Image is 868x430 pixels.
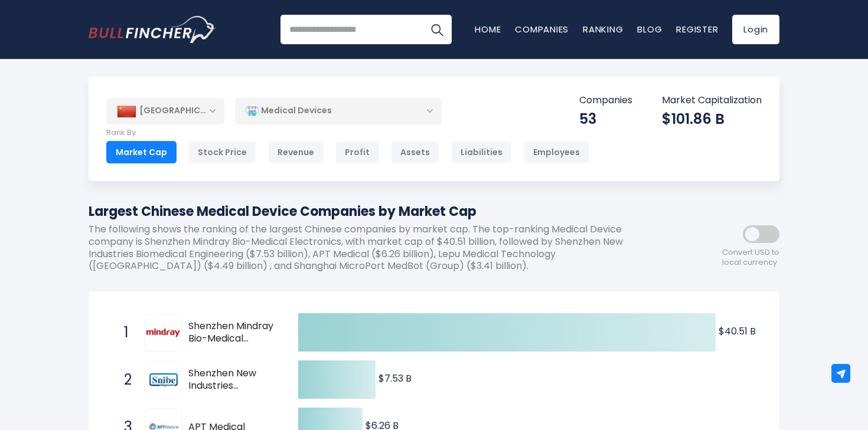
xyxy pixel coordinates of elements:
[662,94,762,107] p: Market Capitalization
[722,248,779,268] span: Convert USD to local currency
[524,141,589,163] div: Employees
[146,363,181,397] img: Shenzhen New Industries Biomedical Engineering
[579,94,632,107] p: Companies
[662,110,762,128] div: $101.86 B
[188,141,256,163] div: Stock Price
[268,141,324,163] div: Revenue
[579,110,632,128] div: 53
[235,97,442,124] div: Medical Devices
[89,224,673,273] p: The following shows the ranking of the largest Chinese companies by market cap. The top-ranking M...
[732,15,779,44] a: Login
[118,323,130,343] span: 1
[515,23,569,35] a: Companies
[475,23,501,35] a: Home
[378,372,412,385] text: $7.53 B
[719,324,756,338] text: $40.51 B
[89,16,216,43] a: Go to homepage
[391,141,439,163] div: Assets
[106,128,589,138] p: Rank By
[335,141,379,163] div: Profit
[146,329,181,337] img: Shenzhen Mindray Bio-Medical Electronics
[451,141,512,163] div: Liabilities
[106,141,177,163] div: Market Cap
[188,320,278,345] span: Shenzhen Mindray Bio-Medical Electronics
[89,16,216,43] img: Bullfincher logo
[583,23,623,35] a: Ranking
[118,370,130,390] span: 2
[422,15,452,44] button: Search
[676,23,718,35] a: Register
[89,202,673,221] h1: Largest Chinese Medical Device Companies by Market Cap
[106,98,224,124] div: [GEOGRAPHIC_DATA]
[637,23,662,35] a: Blog
[188,367,278,392] span: Shenzhen New Industries Biomedical Engineering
